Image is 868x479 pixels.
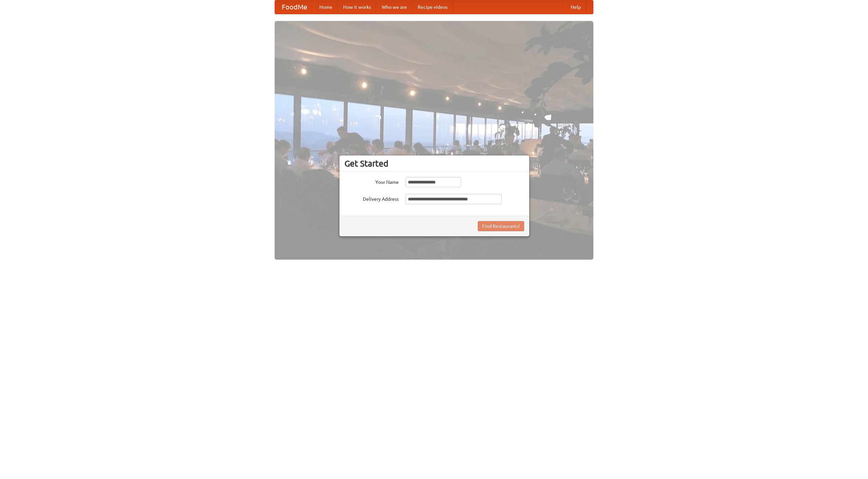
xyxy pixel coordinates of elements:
label: Your Name [344,177,399,186]
a: Help [565,0,586,14]
h3: Get Started [344,158,524,169]
button: Find Restaurants! [478,221,524,231]
a: Who we are [376,0,412,14]
a: FoodMe [275,0,314,14]
label: Delivery Address [344,194,399,202]
a: Recipe videos [412,0,453,14]
a: How it works [338,0,376,14]
a: Home [314,0,338,14]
